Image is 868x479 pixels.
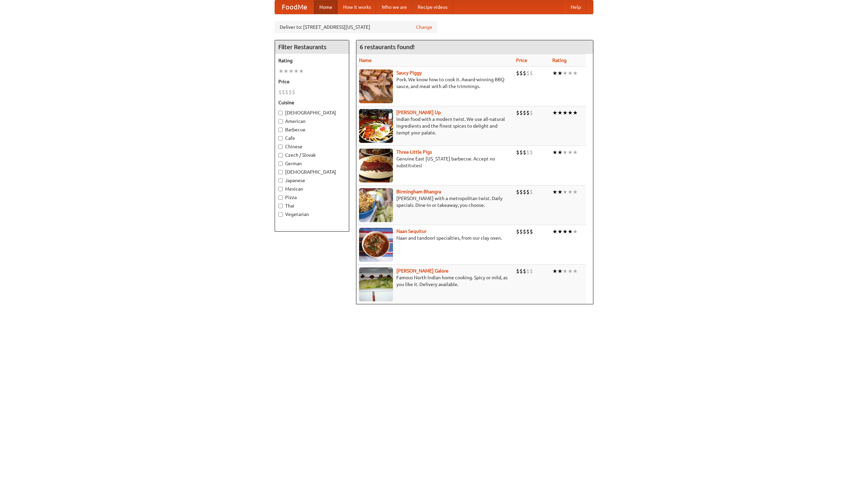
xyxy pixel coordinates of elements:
[557,267,563,275] li: ★
[278,145,283,149] input: Chinese
[519,228,523,235] li: $
[360,44,415,50] ng-pluralize: 6 restaurants found!
[278,153,283,157] input: Czech / Slovak
[359,235,511,241] p: Naan and tandoori specialties, from our clay oven.
[292,88,295,96] li: $
[563,109,568,116] li: ★
[530,267,533,275] li: $
[278,170,283,174] input: [DEMOGRAPHIC_DATA]
[516,188,519,196] li: $
[523,267,526,275] li: $
[557,149,563,156] li: ★
[359,116,511,136] p: Indian food with a modern twist. We use all-natural ingredients and the finest spices to delight ...
[526,149,530,156] li: $
[552,109,557,116] li: ★
[412,0,453,14] a: Recipe videos
[563,228,568,235] li: ★
[278,88,282,96] li: $
[278,177,346,184] label: Japanese
[278,109,346,116] label: [DEMOGRAPHIC_DATA]
[552,267,557,275] li: ★
[563,149,568,156] li: ★
[299,67,304,75] li: ★
[516,109,519,116] li: $
[278,78,346,85] h5: Price
[278,187,283,191] input: Mexican
[563,69,568,77] li: ★
[278,119,283,124] input: American
[568,188,573,196] li: ★
[278,194,346,201] label: Pizza
[359,109,393,143] img: curryup.jpg
[396,228,427,234] a: Naan Sequitur
[278,135,346,141] label: Cafe
[359,267,393,301] img: currygalore.jpg
[516,267,519,275] li: $
[530,188,533,196] li: $
[278,212,283,217] input: Vegetarian
[278,136,283,140] input: Cafe
[359,76,511,90] p: Pork. We know how to cook it. Award-winning BBQ sauce, and meat with all the trimmings.
[396,268,449,274] a: [PERSON_NAME] Galore
[314,0,338,14] a: Home
[278,195,283,200] input: Pizza
[396,110,441,115] b: [PERSON_NAME] Up
[285,88,289,96] li: $
[573,228,578,235] li: ★
[519,69,523,77] li: $
[359,195,511,209] p: [PERSON_NAME] with a metropolitan twist. Daily specials. Dine-in or takeaway, you choose.
[523,109,526,116] li: $
[526,109,530,116] li: $
[530,228,533,235] li: $
[573,69,578,77] li: ★
[530,69,533,77] li: $
[516,228,519,235] li: $
[557,228,563,235] li: ★
[275,40,349,54] h4: Filter Restaurants
[282,88,285,96] li: $
[526,267,530,275] li: $
[278,211,346,218] label: Vegetarian
[552,188,557,196] li: ★
[568,69,573,77] li: ★
[516,69,519,77] li: $
[396,189,441,194] a: Birmingham Bhangra
[278,160,346,167] label: German
[359,155,511,169] p: Genuine East [US_STATE] barbecue. Accept no substitutes!
[568,149,573,156] li: ★
[563,188,568,196] li: ★
[526,188,530,196] li: $
[573,188,578,196] li: ★
[278,128,283,132] input: Barbecue
[519,109,523,116] li: $
[359,228,393,262] img: naansequitur.jpg
[523,188,526,196] li: $
[396,70,422,75] a: Saucy Piggy
[573,149,578,156] li: ★
[278,169,346,175] label: [DEMOGRAPHIC_DATA]
[359,149,393,182] img: littlepigs.jpg
[278,99,346,106] h5: Cuisine
[523,69,526,77] li: $
[516,58,527,63] a: Price
[283,67,289,75] li: ★
[278,202,346,209] label: Thai
[278,204,283,208] input: Thai
[552,58,567,63] a: Rating
[294,67,299,75] li: ★
[359,58,372,63] a: Name
[530,109,533,116] li: $
[573,267,578,275] li: ★
[523,228,526,235] li: $
[565,0,586,14] a: Help
[359,188,393,222] img: bhangra.jpg
[275,0,314,14] a: FoodMe
[416,24,432,30] a: Change
[338,0,376,14] a: How it works
[557,109,563,116] li: ★
[552,149,557,156] li: ★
